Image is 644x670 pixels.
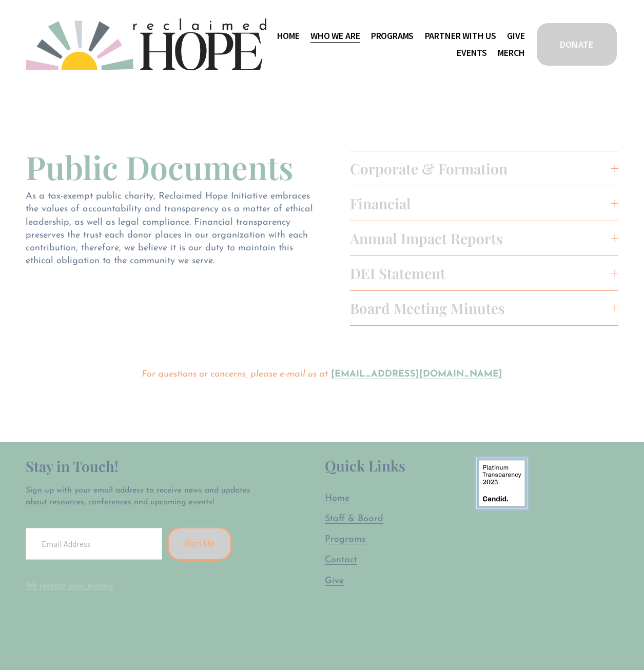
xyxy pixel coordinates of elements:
[325,576,344,586] span: Give
[325,514,383,524] span: Staff & Board
[371,28,414,44] a: folder dropdown
[350,256,618,290] button: DEI Statement
[184,539,215,548] span: Sign Up
[325,513,383,525] a: Staff & Board
[26,528,162,560] input: Email Address
[371,29,414,44] span: Programs
[474,456,530,511] img: 9878580
[167,527,232,561] button: Sign Up
[26,456,269,477] h2: Stay in Touch!
[325,494,349,503] span: Home
[425,29,496,44] span: Partner With Us
[425,28,496,44] a: folder dropdown
[325,456,405,475] span: Quick Links
[142,369,328,379] em: For questions or concerns, please e-mail us at
[350,291,618,325] button: Board Meeting Minutes
[26,145,294,188] span: Public Documents
[507,28,524,44] a: Give
[350,221,618,255] button: Annual Impact Reports
[26,18,266,70] img: Reclaimed Hope Initiative
[350,151,618,186] button: Corporate & Formation
[277,28,300,44] a: Home
[325,554,357,566] a: Contact
[350,229,611,248] span: Annual Impact Reports
[350,299,611,318] span: Board Meeting Minutes
[331,369,502,379] a: [EMAIL_ADDRESS][DOMAIN_NAME]
[325,492,349,505] a: Home
[26,582,115,590] a: We respect your privacy.
[457,45,487,61] a: Events
[350,194,611,213] span: Financial
[498,45,524,61] a: Merch
[350,159,611,178] span: Corporate & Formation
[310,29,360,44] span: Who We Are
[325,535,365,544] span: Programs
[26,191,316,266] span: As a tax-exempt public charity, Reclaimed Hope Initiative embraces the values of accountability a...
[535,22,618,67] a: DONATE
[350,264,611,283] span: DEI Statement
[325,533,365,546] a: Programs
[350,186,618,221] button: Financial
[310,28,360,44] a: folder dropdown
[325,575,344,587] a: Give
[325,555,357,565] span: Contact
[26,485,269,508] p: Sign up with your email address to receive news and updates about resources, conferences and upco...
